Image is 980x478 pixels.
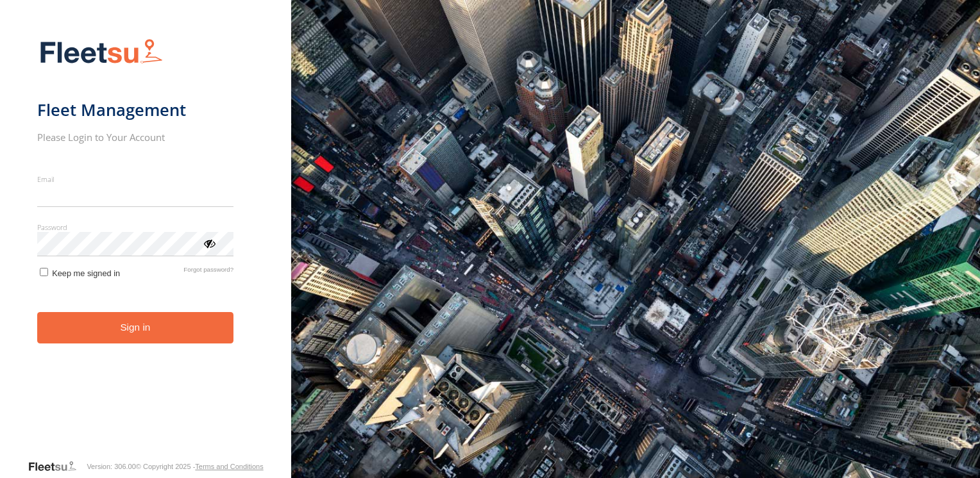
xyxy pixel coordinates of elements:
label: Email [37,174,234,184]
form: main [37,31,255,459]
a: Forgot password? [183,266,233,278]
a: Terms and Conditions [195,463,263,470]
div: ViewPassword [203,236,215,249]
div: © Copyright 2025 - [136,463,264,470]
h2: Please Login to Your Account [37,131,234,144]
img: Fleetsu [37,36,165,69]
label: Password [37,222,234,232]
div: Version: 306.00 [87,463,135,470]
h1: Fleet Management [37,99,234,120]
button: Sign in [37,312,234,343]
a: Visit our Website [28,460,87,473]
input: Keep me signed in [40,268,48,276]
span: Keep me signed in [52,268,120,278]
